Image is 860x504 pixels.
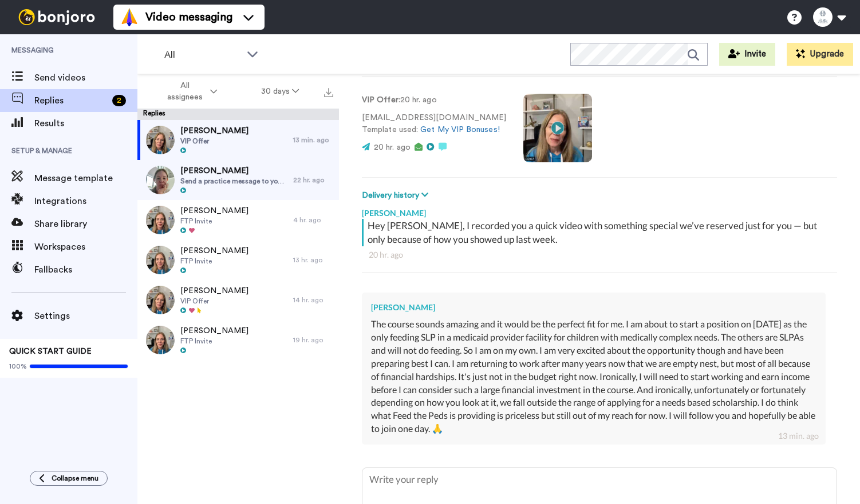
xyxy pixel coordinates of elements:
[778,430,819,442] div: 13 min. ago
[180,245,248,257] span: [PERSON_NAME]
[9,347,92,355] span: QUICK START GUIDE
[362,189,432,202] button: Delivery history
[180,337,248,346] span: FTP Invite
[293,295,333,305] div: 14 hr. ago
[161,80,208,103] span: All assignees
[146,206,175,234] img: 299f6212-6e3d-4258-8aa2-e30a7d2709bf-thumb.jpg
[293,135,333,145] div: 13 min. ago
[137,160,339,200] a: [PERSON_NAME]Send a practice message to yourself22 hr. ago
[324,88,333,97] img: export.svg
[371,302,816,313] div: [PERSON_NAME]
[180,257,248,266] span: FTP Invite
[180,325,248,337] span: [PERSON_NAME]
[34,194,137,208] span: Integrations
[137,240,339,280] a: [PERSON_NAME]FTP Invite13 hr. ago
[120,8,139,26] img: vm-color.svg
[362,202,837,219] div: [PERSON_NAME]
[239,81,321,102] button: 30 days
[34,217,137,231] span: Share library
[14,9,100,25] img: bj-logo-header-white.svg
[293,255,333,265] div: 13 hr. ago
[140,75,239,107] button: All assignees
[34,263,137,277] span: Fallbacks
[9,362,27,371] span: 100%
[369,249,830,261] div: 20 hr. ago
[137,200,339,240] a: [PERSON_NAME]FTP Invite4 hr. ago
[362,94,506,106] p: : 20 hr. ago
[374,143,411,151] span: 20 hr. ago
[180,285,248,297] span: [PERSON_NAME]
[420,126,500,134] a: Get My VIP Bonuses!
[34,171,137,185] span: Message template
[371,318,816,435] div: The course sounds amazing and it would be the perfect fit for me. I am about to start a position ...
[145,9,232,25] span: Video messaging
[180,165,287,177] span: [PERSON_NAME]
[180,177,287,186] span: Send a practice message to yourself
[34,94,108,107] span: Replies
[180,297,248,306] span: VIP Offer
[146,126,175,154] img: 54a036ba-fad4-4c84-a425-62d8b485fa3c-thumb.jpg
[164,48,241,62] span: All
[34,309,137,323] span: Settings
[146,286,175,314] img: 54a036ba-fad4-4c84-a425-62d8b485fa3c-thumb.jpg
[34,240,137,254] span: Workspaces
[146,326,175,354] img: 63f0fb0a-2f56-4f6b-bc10-7cf5342ebc0b-thumb.jpg
[180,217,248,226] span: FTP Invite
[146,246,175,274] img: ab1b73d4-a3ca-4dc8-93c0-50c1497d9326-thumb.jpg
[137,320,339,360] a: [PERSON_NAME]FTP Invite19 hr. ago
[30,471,108,486] button: Collapse menu
[137,109,339,120] div: Replies
[719,43,775,66] button: Invite
[321,83,337,100] button: Export all results that match these filters now.
[34,117,137,130] span: Results
[137,120,339,160] a: [PERSON_NAME]VIP Offer13 min. ago
[112,95,126,106] div: 2
[180,125,248,137] span: [PERSON_NAME]
[52,474,98,483] span: Collapse menu
[362,112,506,136] p: [EMAIL_ADDRESS][DOMAIN_NAME] Template used:
[180,137,248,146] span: VIP Offer
[293,175,333,185] div: 22 hr. ago
[137,280,339,320] a: [PERSON_NAME]VIP Offer14 hr. ago
[787,43,853,66] button: Upgrade
[293,215,333,225] div: 4 hr. ago
[362,96,399,104] strong: VIP Offer
[146,166,175,194] img: bc97d674-a63e-43a9-b900-5fbeae9bcdff-thumb.jpg
[180,205,248,217] span: [PERSON_NAME]
[293,335,333,345] div: 19 hr. ago
[34,71,137,85] span: Send videos
[368,219,834,246] div: Hey [PERSON_NAME], I recorded you a quick video with something special we’ve reserved just for yo...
